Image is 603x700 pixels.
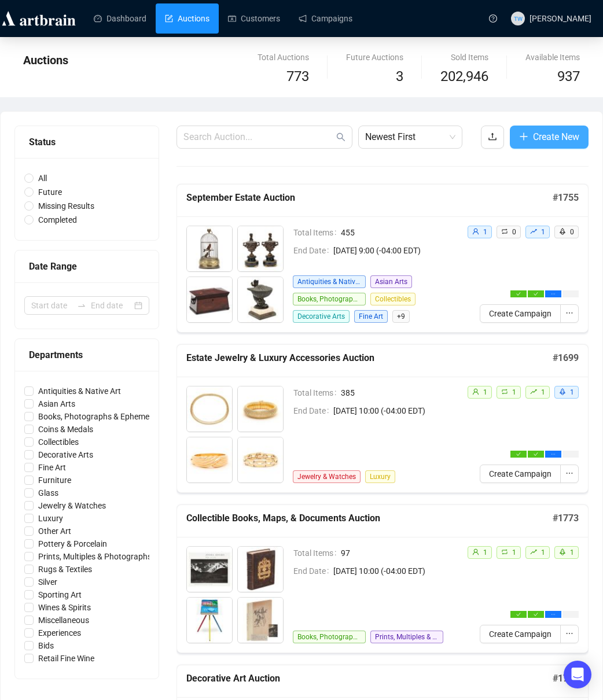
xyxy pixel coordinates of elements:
span: swap-right [77,301,86,310]
span: Decorative Arts [34,448,98,461]
div: Available Items [525,51,580,64]
img: 3001_1.jpg [187,386,232,432]
button: Create Campaign [480,304,561,323]
span: 1 [570,388,574,396]
span: 97 [341,547,468,559]
span: Prints, Multiples & Photographs [34,550,156,563]
a: September Estate Auction#1755Total Items455End Date[DATE] 9:00 (-04:00 EDT)Antiquities & Native A... [177,184,589,333]
a: Collectible Books, Maps, & Documents Auction#1773Total Items97End Date[DATE] 10:00 (-04:00 EDT)Bo... [177,504,589,653]
span: Completed [34,213,82,226]
span: Missing Results [34,200,99,212]
span: plus [519,132,528,141]
span: Create Campaign [489,628,551,640]
span: TW [514,13,523,23]
h5: Decorative Art Auction [186,672,553,686]
span: check [516,292,521,296]
h5: Collectible Books, Maps, & Documents Auction [186,511,553,525]
span: rise [530,388,537,395]
span: check [534,612,538,617]
span: Silver [34,576,62,588]
span: Total Items [293,226,341,239]
div: Status [29,135,145,149]
span: 1 [512,548,516,557]
span: Glass [34,487,63,499]
span: ellipsis [551,292,556,296]
img: 3002_1.jpg [238,386,283,432]
h5: # 1699 [553,351,579,365]
span: End Date [293,565,333,577]
h5: September Estate Auction [186,191,553,205]
span: 0 [570,228,574,236]
span: ellipsis [551,612,556,617]
span: Future [34,186,67,198]
img: 1002_1.jpg [238,226,283,271]
span: 1 [541,228,545,236]
a: Auctions [165,3,209,34]
span: Auctions [23,53,68,67]
span: Luxury [365,470,395,483]
img: 6001_1.jpg [187,547,232,592]
a: Dashboard [94,3,146,34]
span: All [34,172,52,185]
h5: # 1773 [553,511,579,525]
img: 1004_1.jpg [238,277,283,322]
button: Create New [510,126,589,149]
span: retweet [501,548,508,555]
span: ellipsis [565,629,573,638]
a: Customers [228,3,280,34]
a: Campaigns [299,3,352,34]
span: ellipsis [565,309,573,317]
span: 455 [341,226,468,239]
span: check [516,612,521,617]
h5: # 1777 [553,672,579,686]
span: + 9 [392,310,410,323]
span: 0 [512,228,516,236]
span: 3 [396,68,403,84]
span: Fine Art [354,310,388,323]
span: Wines & Spirits [34,601,95,614]
span: user [472,228,479,235]
span: Coins & Medals [34,423,98,436]
span: Decorative Arts [293,310,350,323]
span: Fine Art [34,461,71,474]
div: Sold Items [440,51,488,64]
span: Rugs & Textiles [34,563,97,576]
button: Create Campaign [480,465,561,483]
span: Newest First [365,126,455,148]
span: 1 [483,228,487,236]
span: Jewelry & Watches [34,499,111,512]
span: Miscellaneous [34,614,94,627]
img: 6004_1.jpg [238,598,283,643]
div: Total Auctions [258,51,309,64]
span: Antiquities & Native Art [34,385,126,397]
img: 3004_1.jpg [238,437,283,482]
span: search [336,132,345,142]
div: Future Auctions [346,51,403,64]
span: Pottery & Porcelain [34,537,112,550]
span: 773 [286,68,309,84]
input: Start date [31,299,72,312]
span: Bids [34,639,58,652]
input: End date [91,299,132,312]
span: Experiences [34,627,86,639]
button: Create Campaign [480,625,561,643]
img: 6002_1.jpg [238,547,283,592]
span: Antiquities & Native Art [293,275,366,288]
span: 1 [541,388,545,396]
span: retweet [501,228,508,235]
span: rocket [559,548,566,555]
span: Collectibles [370,293,416,305]
span: Jewelry & Watches [293,470,361,483]
img: 3003_1.jpg [187,437,232,482]
span: retweet [501,388,508,395]
span: Create Campaign [489,467,551,480]
span: to [77,301,86,310]
span: Books, Photographs & Ephemera [293,293,366,305]
span: Luxury [34,512,68,525]
span: 937 [557,68,580,84]
span: rise [530,548,537,555]
h5: # 1755 [553,191,579,205]
span: [PERSON_NAME] [530,14,591,23]
span: Furniture [34,474,76,487]
div: Date Range [29,259,145,274]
